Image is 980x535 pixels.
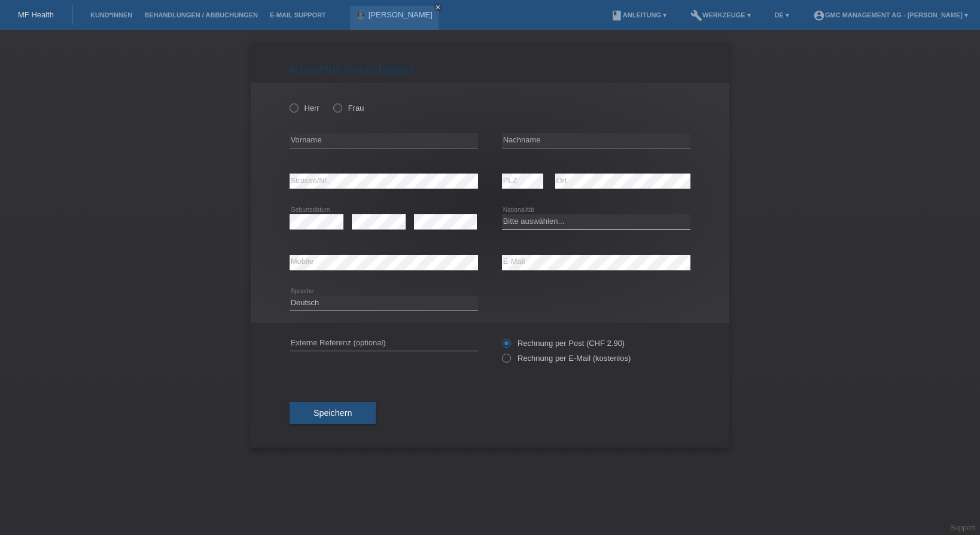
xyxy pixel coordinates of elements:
[138,11,264,19] a: Behandlungen / Abbuchungen
[813,10,825,22] i: account_circle
[290,402,376,425] button: Speichern
[290,62,690,77] h1: Kund*in hinzufügen
[84,11,138,19] a: Kund*innen
[611,10,623,22] i: book
[435,4,441,10] i: close
[950,524,975,532] a: Support
[502,354,510,369] input: Rechnung per E-Mail (kostenlos)
[502,339,625,348] label: Rechnung per Post (CHF 2.90)
[333,104,341,111] input: Frau
[769,11,795,19] a: DE ▾
[684,11,757,19] a: buildWerkzeuge ▾
[18,10,54,19] a: MF Health
[333,104,364,113] label: Frau
[290,104,319,113] label: Herr
[807,11,974,19] a: account_circleGMC Management AG - [PERSON_NAME] ▾
[369,10,433,19] a: [PERSON_NAME]
[605,11,672,19] a: bookAnleitung ▾
[502,339,510,354] input: Rechnung per Post (CHF 2.90)
[434,3,442,11] a: close
[314,408,352,418] span: Speichern
[264,11,332,19] a: E-Mail Support
[502,354,631,363] label: Rechnung per E-Mail (kostenlos)
[690,10,702,22] i: build
[290,104,297,111] input: Herr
